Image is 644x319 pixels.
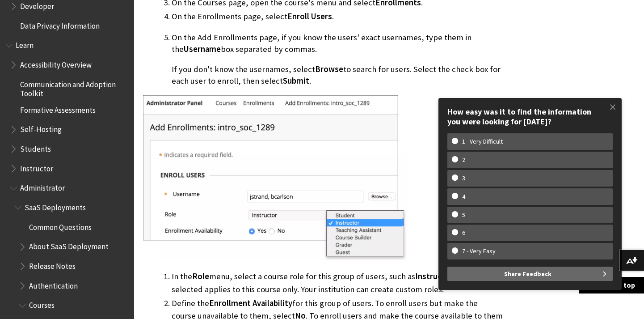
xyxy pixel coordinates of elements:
[452,174,476,182] w-span: 3
[29,259,76,271] span: Release Notes
[315,64,343,74] span: Browse
[172,10,503,23] li: On the Enrollments page, select .
[452,156,476,164] w-span: 2
[20,141,51,153] span: Students
[415,271,453,281] span: Instructor
[20,161,53,173] span: Instructor
[20,181,65,193] span: Administrator
[452,229,476,237] w-span: 6
[447,107,613,126] div: How easy was it to find the information you were looking for [DATE]?
[192,271,209,281] span: Role
[283,76,309,86] span: Submit
[20,102,96,115] span: Formative Assessments
[29,239,109,251] span: About SaaS Deployment
[16,38,34,50] span: Learn
[20,18,100,30] span: Data Privacy Information
[172,270,503,295] li: In the menu, select a course role for this group of users, such as . The role selected applies to...
[29,278,78,290] span: Authentication
[172,32,503,55] p: On the Add Enrollments page, if you know the users' exact usernames, type them in the box separat...
[172,64,503,87] p: If you don't know the usernames, select to search for users. Select the check box for each user t...
[209,298,292,308] span: Enrollment Availability
[20,122,62,134] span: Self-Hosting
[29,298,55,310] span: Courses
[452,211,476,219] w-span: 5
[287,11,332,21] span: Enroll Users
[29,220,92,232] span: Common Questions
[452,138,513,145] w-span: 1 - Very Difficult
[25,200,86,212] span: SaaS Deployments
[184,44,221,54] span: Username
[20,57,92,69] span: Accessibility Overview
[452,193,476,200] w-span: 4
[447,267,613,281] button: Share Feedback
[504,267,551,281] span: Share Feedback
[20,77,128,98] span: Communication and Adoption Toolkit
[452,247,506,255] w-span: 7 - Very Easy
